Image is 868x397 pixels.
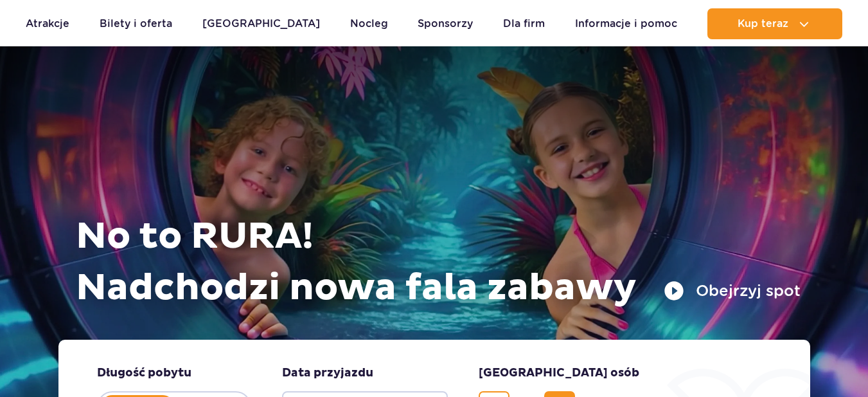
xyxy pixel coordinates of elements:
button: Obejrzyj spot [664,281,801,301]
h1: No to RURA! Nadchodzi nowa fala zabawy [76,211,801,314]
a: Bilety i oferta [100,8,172,39]
button: Kup teraz [707,8,842,39]
a: [GEOGRAPHIC_DATA] [202,8,320,39]
span: Długość pobytu [97,365,191,381]
span: Kup teraz [738,18,788,30]
a: Sponsorzy [418,8,473,39]
a: Informacje i pomoc [575,8,677,39]
a: Atrakcje [26,8,69,39]
a: Dla firm [503,8,545,39]
a: Nocleg [350,8,388,39]
span: Data przyjazdu [282,365,373,381]
span: [GEOGRAPHIC_DATA] osób [479,365,639,381]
